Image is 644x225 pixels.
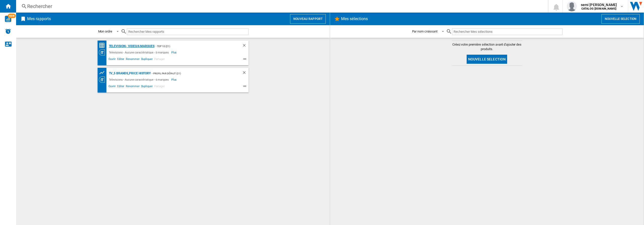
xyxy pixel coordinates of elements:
[5,28,11,34] img: alerts-logo.svg
[171,49,178,55] span: Plus
[108,43,154,49] div: Television - video/6 marques
[27,3,535,10] div: Rechercher
[452,42,522,51] span: Créez votre première sélection avant d'ajouter des produits.
[151,70,232,77] div: - Profil par défaut (21)
[116,57,125,63] span: Editer
[8,14,16,18] span: NEW
[108,84,116,90] span: Ouvrir
[125,84,140,90] span: Renommer
[467,55,507,64] button: Nouvelle selection
[452,28,562,35] input: Rechercher Mes sélections
[581,7,616,10] b: CATALOG [DOMAIN_NAME]
[171,77,178,83] span: Plus
[242,70,249,77] div: Supprimer
[108,57,116,63] span: Ouvrir
[412,29,437,33] div: Par nom croissant
[108,49,171,55] div: Televisions - Aucune caractéristique - 6 marques
[153,57,166,63] span: Partager
[601,14,640,24] button: Nouvelle selection
[127,28,249,35] input: Rechercher Mes rapports
[99,70,108,76] div: Tableau des prix des produits
[26,14,52,24] h2: Mes rapports
[242,43,249,49] div: Supprimer
[99,42,108,49] div: Matrice des prix
[340,14,369,24] h2: Mes sélections
[567,1,577,11] img: profile.jpg
[153,84,166,90] span: Partager
[99,49,108,55] div: Vision Catégorie
[108,77,171,83] div: Televisions - Aucune caractéristique - 6 marques
[116,84,125,90] span: Editer
[154,43,232,49] div: - Top 10 (21)
[140,84,153,90] span: Dupliquer
[98,29,112,33] div: Mon ordre
[99,77,108,83] div: Vision Catégorie
[581,2,617,7] span: semi [PERSON_NAME]
[140,57,153,63] span: Dupliquer
[290,14,326,24] button: Nouveau rapport
[125,57,140,63] span: Renommer
[5,16,11,22] img: wise-card.svg
[108,70,151,77] div: TV_5 Brands_Price History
